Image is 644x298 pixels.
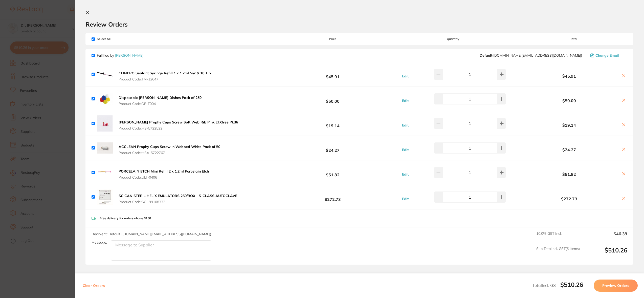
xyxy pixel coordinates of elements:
[119,126,238,130] span: Product Code: HS-5722522
[386,37,520,41] span: Quantity
[97,115,113,132] img: djl1NXYydw
[119,194,237,198] b: SCICAN STERIL HELIX EMULATORS 250/BOX - S-CLASS AUTOCLAVE
[279,119,386,128] b: $19.14
[584,247,627,261] output: $510.26
[97,53,143,57] p: Fulfilled by
[117,95,203,106] button: Disposable [PERSON_NAME] Dishes Pack of 250 Product Code:DP-T004
[279,94,386,103] b: $50.00
[97,91,113,107] img: YTltbWY0Yg
[119,175,209,179] span: Product Code: ULT-0406
[279,192,386,202] b: $272.73
[97,164,113,181] img: ajc1bTF5OA
[480,53,492,58] b: Default
[595,53,619,57] span: Change Email
[97,140,113,156] img: N3JpYmxrMQ
[401,147,410,152] button: Edit
[117,120,239,131] button: [PERSON_NAME] Prophy Cups Screw Soft Web Rib Pink LTXfree Pk36 Product Code:HS-5722522
[401,172,410,177] button: Edit
[520,197,618,201] b: $272.73
[119,151,220,155] span: Product Code: HSA-5722767
[115,53,143,58] a: [PERSON_NAME]
[92,232,211,236] span: Recipient: Default ( [DOMAIN_NAME][EMAIL_ADDRESS][DOMAIN_NAME] )
[589,53,627,58] button: Change Email
[532,283,583,288] span: Total Incl. GST
[594,280,638,292] button: Preview Orders
[520,147,618,152] b: $24.27
[119,77,211,81] span: Product Code: TM-12647
[117,144,222,155] button: ACCLEAN Prophy Cups Screw In Webbed White Pack of 50 Product Code:HSA-5722767
[401,197,410,201] button: Edit
[536,231,580,243] span: 10.0 % GST Incl.
[401,74,410,78] button: Edit
[401,123,410,127] button: Edit
[92,240,107,245] label: Message:
[85,20,633,28] h2: Review Orders
[279,70,386,79] b: $45.91
[520,123,618,127] b: $19.14
[536,247,580,261] span: Sub Total Incl. GST ( 6 Items)
[117,194,239,204] button: SCICAN STERIL HELIX EMULATORS 250/BOX - S-CLASS AUTOCLAVE Product Code:SCI-99108332
[97,66,113,82] img: am9yMXpoNw
[401,98,410,103] button: Edit
[81,280,106,292] button: Clear Orders
[117,71,212,81] button: CLINPRO Sealant Syringe Refill 1 x 1.2ml Syr & 10 Tip Product Code:TM-12647
[117,169,210,180] button: PORCELAIN ETCH Mini Refill 2 x 1.2ml Porcelain Etch Product Code:ULT-0406
[119,144,220,149] b: ACCLEAN Prophy Cups Screw In Webbed White Pack of 50
[92,37,142,41] span: Select All
[97,189,113,205] img: NWx5b2todw
[520,98,618,103] b: $50.00
[119,102,202,106] span: Product Code: DP-T004
[100,217,151,220] p: Free delivery for orders above $150
[119,95,202,100] b: Disposable [PERSON_NAME] Dishes Pack of 250
[119,120,238,124] b: [PERSON_NAME] Prophy Cups Screw Soft Web Rib Pink LTXfree Pk36
[119,71,211,75] b: CLINPRO Sealant Syringe Refill 1 x 1.2ml Syr & 10 Tip
[279,143,386,153] b: $24.27
[560,281,583,288] b: $510.26
[119,169,209,174] b: PORCELAIN ETCH Mini Refill 2 x 1.2ml Porcelain Etch
[119,200,237,204] span: Product Code: SCI-99108332
[520,37,627,41] span: Total
[584,231,627,243] output: $46.39
[520,172,618,177] b: $51.82
[480,53,582,57] span: customer.care@henryschein.com.au
[279,37,386,41] span: Price
[279,168,386,177] b: $51.82
[520,74,618,78] b: $45.91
